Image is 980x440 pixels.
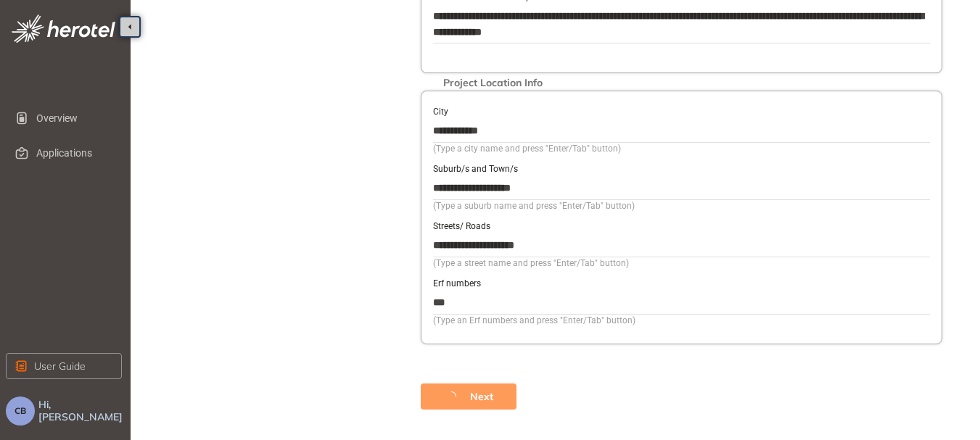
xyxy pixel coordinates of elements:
[433,142,930,156] div: (Type a city name and press "Enter/Tab" button)
[34,358,86,374] span: User Guide
[433,199,930,213] div: (Type a suburb name and press "Enter/Tab" button)
[36,138,110,167] span: Applications
[6,353,122,379] button: User Guide
[433,220,490,233] label: Streets/ Roads
[470,389,493,404] span: Next
[433,177,930,199] input: Suburb/s and Town/s
[12,14,115,43] img: logo
[433,162,518,176] label: Suburb/s and Town/s
[433,105,448,119] label: City
[421,383,516,410] button: Next
[433,291,930,313] input: Erf numbers
[433,234,930,256] input: Streets/ Roads
[433,120,930,141] input: City
[433,5,930,43] textarea: Enter a detailed description of the works that will be carried out
[6,397,35,426] button: CB
[433,277,481,291] label: Erf numbers
[38,399,125,423] span: Hi, [PERSON_NAME]
[36,104,110,133] span: Overview
[15,406,26,416] span: CB
[436,77,550,89] span: Project Location Info
[444,391,470,402] span: loading
[433,257,930,270] div: (Type a street name and press "Enter/Tab" button)
[433,314,930,328] div: (Type an Erf numbers and press "Enter/Tab" button)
